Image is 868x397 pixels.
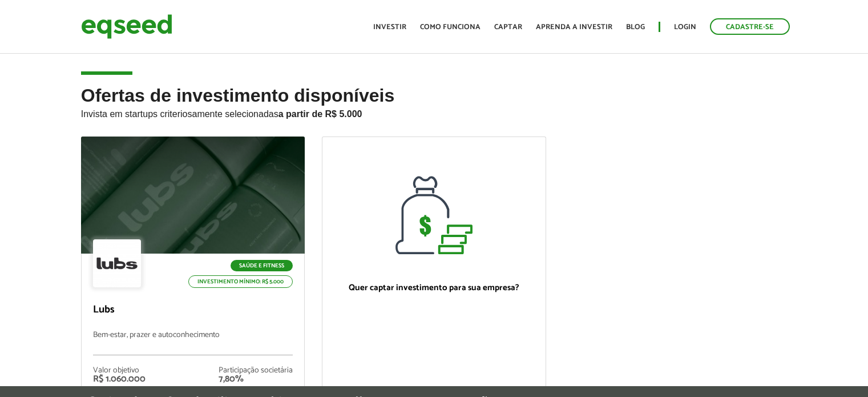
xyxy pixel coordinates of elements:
div: Valor objetivo [93,367,146,375]
p: Quer captar investimento para sua empresa? [334,283,534,293]
div: R$ 1.060.000 [93,375,146,384]
a: Captar [494,23,522,31]
h2: Ofertas de investimento disponíveis [81,86,788,137]
div: Participação societária [219,367,293,375]
p: Investimento mínimo: R$ 5.000 [188,275,293,288]
p: Bem-estar, prazer e autoconhecimento [93,331,293,355]
a: Aprenda a investir [536,23,612,31]
a: Login [674,23,696,31]
a: Blog [626,23,645,31]
p: Lubs [93,304,293,316]
img: EqSeed [81,11,172,42]
strong: a partir de R$ 5.000 [278,109,362,119]
p: Saúde e Fitness [231,260,293,271]
p: Invista em startups criteriosamente selecionadas [81,106,788,119]
a: Investir [373,23,406,31]
a: Como funciona [420,23,481,31]
div: 7,80% [219,375,293,384]
a: Cadastre-se [710,18,790,35]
